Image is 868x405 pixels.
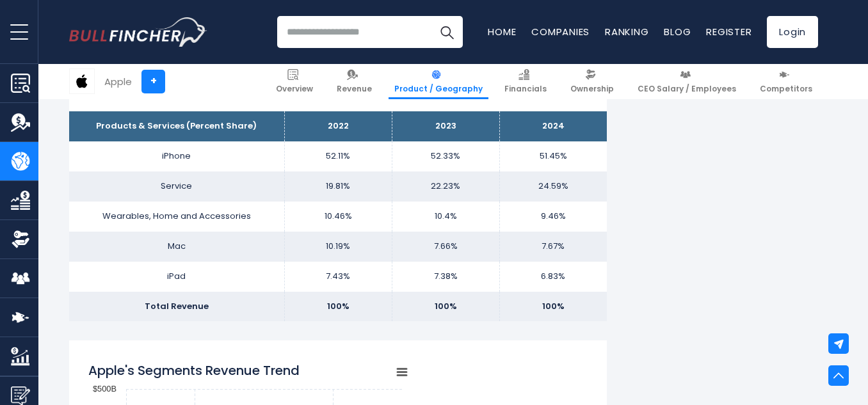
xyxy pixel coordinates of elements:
[69,202,284,232] td: Wearables, Home and Accessories
[392,111,499,141] th: 2023
[754,64,818,99] a: Competitors
[69,111,284,141] th: Products & Services (Percent Share)
[605,25,648,38] a: Ranking
[632,64,742,99] a: CEO Salary / Employees
[93,384,117,393] text: $500B
[284,262,392,292] td: 7.43%
[276,84,313,94] span: Overview
[392,202,499,232] td: 10.4%
[664,25,691,38] a: Blog
[284,111,392,141] th: 2022
[392,171,499,202] td: 22.23%
[394,84,483,94] span: Product / Geography
[88,361,300,379] tspan: Apple's Segments Revenue Trend
[706,25,751,38] a: Register
[69,17,207,47] img: Bullfincher logo
[284,292,392,322] td: 100%
[499,262,607,292] td: 6.83%
[499,64,552,99] a: Financials
[760,84,812,94] span: Competitors
[504,84,547,94] span: Financials
[499,232,607,262] td: 7.67%
[331,64,378,99] a: Revenue
[69,232,284,262] td: Mac
[392,292,499,322] td: 100%
[69,292,284,322] td: Total Revenue
[638,84,736,94] span: CEO Salary / Employees
[284,202,392,232] td: 10.46%
[488,25,516,38] a: Home
[104,74,132,89] div: Apple
[141,70,165,93] a: +
[284,232,392,262] td: 10.19%
[531,25,590,38] a: Companies
[499,111,607,141] th: 2024
[767,16,818,48] a: Login
[499,141,607,171] td: 51.45%
[431,16,463,48] button: Search
[499,171,607,202] td: 24.59%
[389,64,488,99] a: Product / Geography
[270,64,319,99] a: Overview
[69,17,207,47] a: Go to homepage
[69,171,284,202] td: Service
[570,84,614,94] span: Ownership
[11,230,30,249] img: Ownership
[499,202,607,232] td: 9.46%
[499,292,607,322] td: 100%
[565,64,620,99] a: Ownership
[392,141,499,171] td: 52.33%
[284,171,392,202] td: 19.81%
[69,141,284,171] td: iPhone
[284,141,392,171] td: 52.11%
[69,262,284,292] td: iPad
[337,84,372,94] span: Revenue
[392,232,499,262] td: 7.66%
[392,262,499,292] td: 7.38%
[70,69,94,93] img: AAPL logo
